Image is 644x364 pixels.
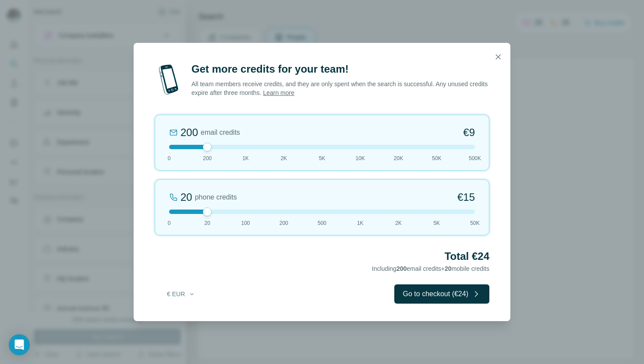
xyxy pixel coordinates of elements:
[319,154,326,162] span: 5K
[242,154,249,162] span: 1K
[263,89,294,96] a: Learn more
[394,154,403,162] span: 20K
[155,249,489,263] h2: Total €24
[180,190,192,204] div: 20
[469,154,481,162] span: 500K
[205,219,210,227] span: 20
[180,126,198,140] div: 200
[463,126,475,140] span: €9
[241,219,250,227] span: 100
[356,154,365,162] span: 10K
[445,265,452,272] span: 20
[168,154,171,162] span: 0
[161,286,202,302] button: € EUR
[9,334,30,355] div: Open Intercom Messenger
[357,219,364,227] span: 1K
[457,190,475,204] span: €15
[394,284,489,304] button: Go to checkout (€24)
[395,219,402,227] span: 2K
[195,192,237,203] span: phone credits
[168,219,171,227] span: 0
[396,265,407,272] span: 200
[470,219,479,227] span: 50K
[372,265,489,272] span: Including email credits + mobile credits
[280,219,288,227] span: 200
[155,62,183,97] img: mobile-phone
[432,154,441,162] span: 50K
[203,154,212,162] span: 200
[280,154,287,162] span: 2K
[433,219,440,227] span: 5K
[201,127,240,138] span: email credits
[318,219,326,227] span: 500
[191,80,489,97] p: All team members receive credits, and they are only spent when the search is successful. Any unus...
